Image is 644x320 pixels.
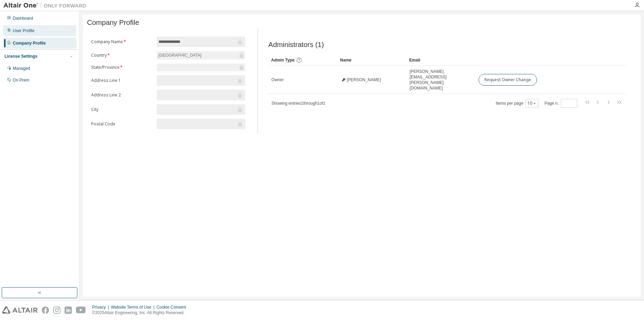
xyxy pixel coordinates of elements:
[91,78,153,83] label: Address Line 1
[92,304,111,310] div: Privacy
[91,39,153,45] label: Company Name
[76,307,86,314] img: youtube.svg
[13,66,30,71] div: Managed
[13,40,46,46] div: Company Profile
[91,107,153,112] label: City
[268,41,324,49] span: Administrators (1)
[340,55,404,66] div: Name
[91,121,153,127] label: Postal Code
[13,28,35,34] div: User Profile
[410,69,472,91] span: [PERSON_NAME][EMAIL_ADDRESS][PERSON_NAME][DOMAIN_NAME]
[13,77,29,83] div: On Prem
[87,19,139,27] span: Company Profile
[347,77,381,83] span: [PERSON_NAME]
[91,92,153,98] label: Address Line 2
[2,307,38,314] img: altair_logo.svg
[271,101,325,106] span: Showing entries 1 through 1 of 1
[157,51,202,59] div: [GEOGRAPHIC_DATA]
[111,304,156,310] div: Website Terms of Use
[91,53,153,58] label: Country
[156,304,190,310] div: Cookie Consent
[91,65,153,70] label: State/Province
[157,51,245,59] div: [GEOGRAPHIC_DATA]
[527,101,537,106] button: 10
[545,99,577,108] span: Page n.
[409,55,473,66] div: Email
[3,2,90,9] img: Altair One
[65,307,72,314] img: linkedin.svg
[4,54,37,59] div: License Settings
[42,307,49,314] img: facebook.svg
[13,16,33,21] div: Dashboard
[479,74,537,86] button: Request Owner Change
[271,58,295,63] span: Admin Type
[271,77,283,83] span: Owner
[496,99,538,108] span: Items per page
[53,307,60,314] img: instagram.svg
[92,310,190,316] p: © 2025 Altair Engineering, Inc. All Rights Reserved.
